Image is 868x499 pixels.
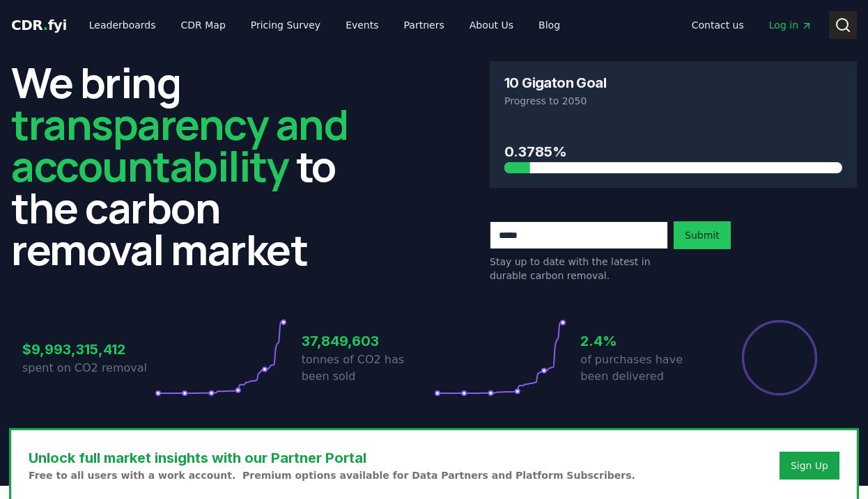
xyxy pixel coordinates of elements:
p: tonnes of CO2 has been sold [302,351,434,385]
a: Leaderboards [78,13,167,38]
a: Blog [527,13,571,38]
a: Sign Up [791,459,828,473]
p: Progress to 2050 [504,94,842,108]
nav: Main [681,13,823,38]
a: Pricing Survey [240,13,332,38]
p: Stay up to date with the latest in durable carbon removal. [490,255,668,283]
p: of purchases have been delivered [580,351,713,385]
a: Events [334,13,389,38]
h2: We bring to the carbon removal market [11,61,378,270]
h3: $9,993,315,412 [22,339,155,360]
button: Sign Up [780,452,839,480]
h3: 0.3785% [504,141,842,162]
a: Contact us [681,13,755,38]
p: Free to all users with a work account. Premium options available for Data Partners and Platform S... [29,468,635,482]
a: Partners [393,13,456,38]
span: . [43,17,48,33]
a: CDR Map [170,13,237,38]
h3: 10 Gigaton Goal [504,76,606,90]
p: spent on CO2 removal [22,360,155,377]
h3: Unlock full market insights with our Partner Portal [29,447,635,468]
a: CDR.fyi [11,15,67,35]
span: CDR fyi [11,17,67,33]
span: Log in [769,18,812,32]
a: Log in [758,13,823,38]
h3: 37,849,603 [302,331,434,351]
span: transparency and accountability [11,95,348,194]
button: Submit [674,221,731,249]
h3: 2.4% [580,331,713,351]
a: About Us [458,13,525,38]
div: Percentage of sales delivered [741,319,819,397]
nav: Main [78,13,571,38]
